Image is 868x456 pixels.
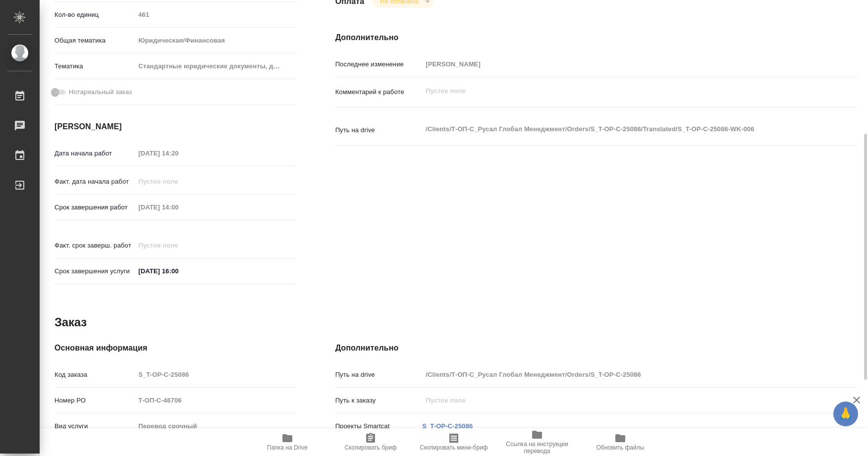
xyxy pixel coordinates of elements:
[422,121,814,138] textarea: /Clients/Т-ОП-С_Русал Глобал Менеджмент/Orders/S_T-OP-C-25086/Translated/S_T-OP-C-25086-WK-006
[597,444,645,451] span: Обновить файлы
[422,422,473,430] a: S_T-OP-C-25086
[246,428,329,456] button: Папка на Drive
[54,421,135,431] p: Вид услуги
[335,421,423,431] p: Проекты Smartcat
[344,444,396,451] span: Скопировать бриф
[335,59,423,69] p: Последнее изменение
[54,314,87,330] h2: Заказ
[135,264,221,278] input: ✎ Введи что-нибудь
[54,121,296,133] h4: [PERSON_NAME]
[329,428,412,456] button: Скопировать бриф
[54,149,135,158] p: Дата начала работ
[422,367,814,382] input: Пустое поле
[495,428,579,456] button: Ссылка на инструкции перевода
[135,200,221,214] input: Пустое поле
[54,342,296,354] h4: Основная информация
[54,241,135,251] p: Факт. срок заверш. работ
[135,419,295,433] input: Пустое поле
[501,441,573,455] span: Ссылка на инструкции перевода
[54,61,135,71] p: Тематика
[69,87,132,97] span: Нотариальный заказ
[579,428,662,456] button: Обновить файлы
[54,203,135,212] p: Срок завершения работ
[135,367,295,382] input: Пустое поле
[135,58,295,75] div: Стандартные юридические документы, договоры, уставы
[335,396,423,405] p: Путь к заказу
[135,7,295,22] input: Пустое поле
[335,32,857,44] h4: Дополнительно
[135,393,295,407] input: Пустое поле
[833,402,858,426] button: 🙏
[335,370,423,380] p: Путь на drive
[420,444,488,451] span: Скопировать мини-бриф
[54,177,135,187] p: Факт. дата начала работ
[54,396,135,405] p: Номер РО
[54,370,135,380] p: Код заказа
[54,266,135,276] p: Срок завершения услуги
[54,36,135,46] p: Общая тематика
[135,238,221,253] input: Пустое поле
[267,444,308,451] span: Папка на Drive
[422,57,814,71] input: Пустое поле
[335,342,857,354] h4: Дополнительно
[135,146,221,160] input: Пустое поле
[135,174,221,189] input: Пустое поле
[54,10,135,20] p: Кол-во единиц
[412,428,495,456] button: Скопировать мини-бриф
[422,393,814,407] input: Пустое поле
[837,404,854,424] span: 🙏
[335,87,423,97] p: Комментарий к работе
[335,125,423,135] p: Путь на drive
[135,32,295,49] div: Юридическая/Финансовая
